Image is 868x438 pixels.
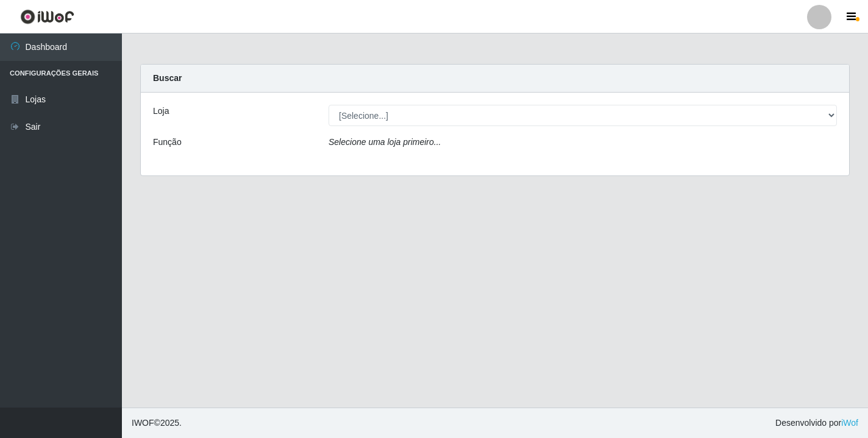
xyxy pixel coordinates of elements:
[20,9,74,24] img: CoreUI Logo
[132,417,182,429] span: © 2025 .
[132,418,154,428] span: IWOF
[841,418,858,428] a: iWof
[153,73,182,83] strong: Buscar
[153,136,182,149] label: Função
[153,105,169,118] label: Loja
[329,137,441,147] i: Selecione uma loja primeiro...
[775,417,858,429] span: Desenvolvido por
